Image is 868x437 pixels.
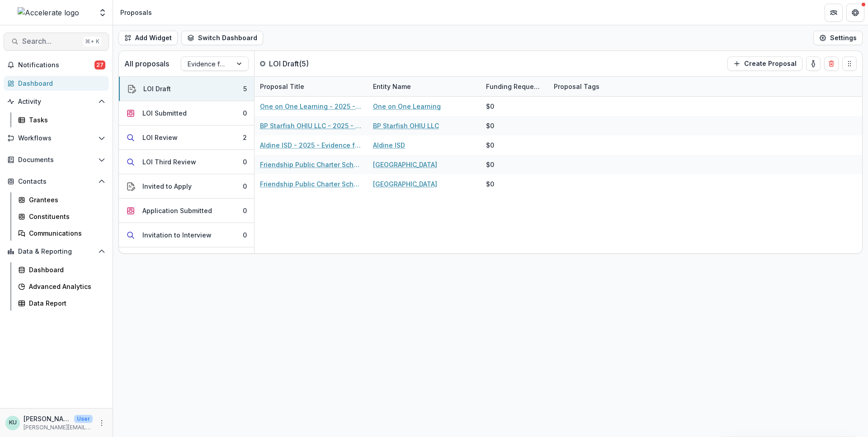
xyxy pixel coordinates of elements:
[243,230,247,240] div: 0
[486,121,494,130] div: $0
[260,102,362,111] a: One on One Learning - 2025 - Evidence for Impact Letter of Interest Form
[29,115,102,125] div: Tasks
[243,133,247,142] div: 2
[825,4,843,22] button: Partners
[142,230,212,240] div: Invitation to Interview
[22,37,80,46] span: Search...
[74,415,93,423] p: User
[806,56,821,71] button: toggle-assigned-to-me
[14,279,109,294] a: Advanced Analytics
[813,31,863,45] button: Settings
[181,31,263,45] button: Switch Dashboard
[4,94,109,109] button: Open Activity
[29,298,102,308] div: Data Report
[243,108,247,118] div: 0
[14,192,109,207] a: Grantees
[486,140,494,150] div: $0
[548,77,661,96] div: Proposal Tags
[260,121,362,130] a: BP Starfish OHIU LLC - 2025 - Evidence for Impact Letter of Interest Form
[24,414,71,423] p: [PERSON_NAME]
[119,77,254,101] button: LOI Draft5
[4,153,109,167] button: Open Documents
[481,77,548,96] div: Funding Requested
[727,56,802,71] button: Create Proposal
[243,181,247,191] div: 0
[18,135,94,142] span: Workflows
[14,209,109,224] a: Constituents
[119,174,254,199] button: Invited to Apply0
[96,418,107,428] button: More
[255,82,310,91] div: Proposal Title
[486,179,494,189] div: $0
[368,77,481,96] div: Entity Name
[143,84,171,93] div: LOI Draft
[18,248,94,256] span: Data & Reporting
[481,82,548,91] div: Funding Requested
[846,4,864,22] button: Get Help
[119,150,254,174] button: LOI Third Review0
[29,212,102,221] div: Constituents
[24,423,93,432] p: [PERSON_NAME][EMAIL_ADDRESS][DOMAIN_NAME]
[824,56,839,71] button: Delete card
[255,77,368,96] div: Proposal Title
[14,226,109,241] a: Communications
[29,282,102,291] div: Advanced Analytics
[260,179,362,189] a: Friendship Public Charter School - 2025 - Evidence for Impact Letter of Interest Form
[29,265,102,274] div: Dashboard
[486,102,494,111] div: $0
[119,101,254,126] button: LOI Submitted0
[96,4,109,22] button: Open entity switcher
[120,8,152,17] div: Proposals
[119,223,254,247] button: Invitation to Interview0
[83,37,101,46] div: ⌘ + K
[243,157,247,167] div: 0
[260,160,362,169] a: Friendship Public Charter School - 2025 - Evidence for Impact Letter of Interest Form
[18,98,94,106] span: Activity
[118,31,178,45] button: Add Widget
[243,84,247,93] div: 5
[117,6,156,19] nav: breadcrumb
[14,112,109,127] a: Tasks
[142,181,192,191] div: Invited to Apply
[373,140,405,150] a: Aldine ISD
[842,56,857,71] button: Drag
[260,140,362,150] a: Aldine ISD - 2025 - Evidence for Impact Letter of Interest Form
[14,262,109,277] a: Dashboard
[29,228,102,238] div: Communications
[9,420,17,426] div: Kimberly Ueyama
[4,131,109,145] button: Open Workflows
[4,76,109,91] a: Dashboard
[142,133,178,142] div: LOI Review
[18,178,94,186] span: Contacts
[18,61,94,69] span: Notifications
[119,126,254,150] button: LOI Review2
[18,79,102,88] div: Dashboard
[4,174,109,189] button: Open Contacts
[373,121,439,130] a: BP Starfish OHIU LLC
[4,244,109,259] button: Open Data & Reporting
[142,108,187,118] div: LOI Submitted
[14,296,109,311] a: Data Report
[548,82,605,91] div: Proposal Tags
[243,206,247,215] div: 0
[373,160,437,169] a: [GEOGRAPHIC_DATA]
[373,179,437,189] a: [GEOGRAPHIC_DATA]
[18,156,94,164] span: Documents
[368,82,416,91] div: Entity Name
[4,58,109,72] button: Notifications27
[142,206,212,215] div: Application Submitted
[119,199,254,223] button: Application Submitted0
[29,195,102,205] div: Grantees
[94,60,105,70] span: 27
[4,33,109,51] button: Search...
[269,58,337,69] p: LOI Draft ( 5 )
[486,160,494,169] div: $0
[373,102,441,111] a: One on One Learning
[18,7,79,18] img: Accelerate logo
[142,157,196,167] div: LOI Third Review
[124,58,169,69] p: All proposals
